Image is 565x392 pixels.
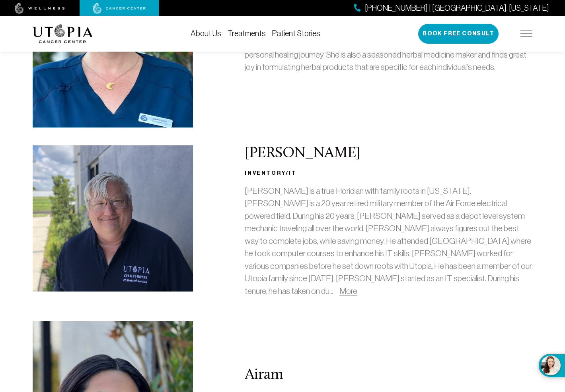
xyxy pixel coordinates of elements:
p: [PERSON_NAME] is a true Floridian with family roots in [US_STATE]. [PERSON_NAME] is a 20 year ret... [245,185,532,297]
h2: [PERSON_NAME] [245,145,532,162]
a: More [339,286,357,295]
a: About Us [191,29,221,38]
img: logo [33,24,93,43]
button: Book Free Consult [418,24,499,44]
a: Treatments [228,29,266,38]
img: Charles [33,145,193,291]
img: icon-hamburger [520,31,532,37]
img: wellness [15,3,65,14]
h2: Airam [245,367,532,384]
a: [PHONE_NUMBER] | [GEOGRAPHIC_DATA], [US_STATE] [354,2,549,14]
a: Patient Stories [272,29,320,38]
span: [PHONE_NUMBER] | [GEOGRAPHIC_DATA], [US_STATE] [365,2,549,14]
img: cancer center [93,3,146,14]
h3: Inventory/IT [245,168,532,178]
